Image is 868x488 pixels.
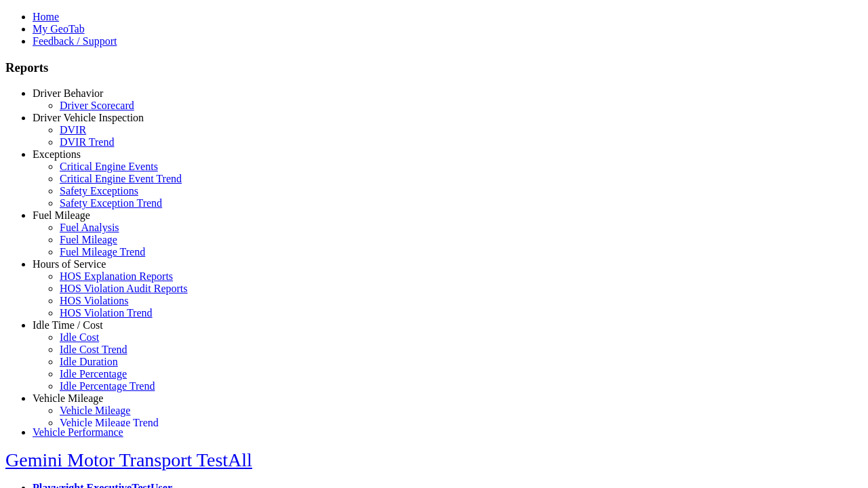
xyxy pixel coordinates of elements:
a: Safety Exception Trend [60,197,162,209]
a: Critical Engine Events [60,161,158,172]
a: Driver Scorecard [60,100,134,111]
a: HOS Violation Audit Reports [60,283,188,294]
a: Hours of Service [33,258,106,270]
a: Driver Behavior [33,87,103,99]
a: Idle Duration [60,356,118,367]
a: Fuel Analysis [60,222,119,233]
a: Idle Cost Trend [60,344,127,355]
a: Vehicle Performance [33,426,123,438]
a: Fuel Mileage [33,209,90,221]
a: HOS Violation Trend [60,307,153,319]
a: HOS Explanation Reports [60,270,173,282]
a: Vehicle Mileage Trend [60,417,159,428]
a: Fuel Mileage Trend [60,246,145,258]
h3: Reports [5,60,863,75]
a: Exceptions [33,148,81,160]
a: HOS Violations [60,295,128,306]
a: Vehicle Mileage [60,405,130,416]
a: Fuel Mileage [60,234,117,245]
a: Idle Time / Cost [33,319,103,331]
a: Critical Engine Event Trend [60,173,182,184]
a: My GeoTab [33,23,85,35]
a: Idle Cost [60,331,99,343]
a: Safety Exceptions [60,185,138,197]
a: Driver Vehicle Inspection [33,112,144,123]
a: Idle Percentage [60,368,127,380]
a: Vehicle Mileage [33,392,103,404]
a: Home [33,11,59,22]
a: DVIR [60,124,86,136]
a: Idle Percentage Trend [60,380,155,392]
a: Feedback / Support [33,35,117,47]
a: DVIR Trend [60,136,114,148]
a: Gemini Motor Transport TestAll [5,449,252,470]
